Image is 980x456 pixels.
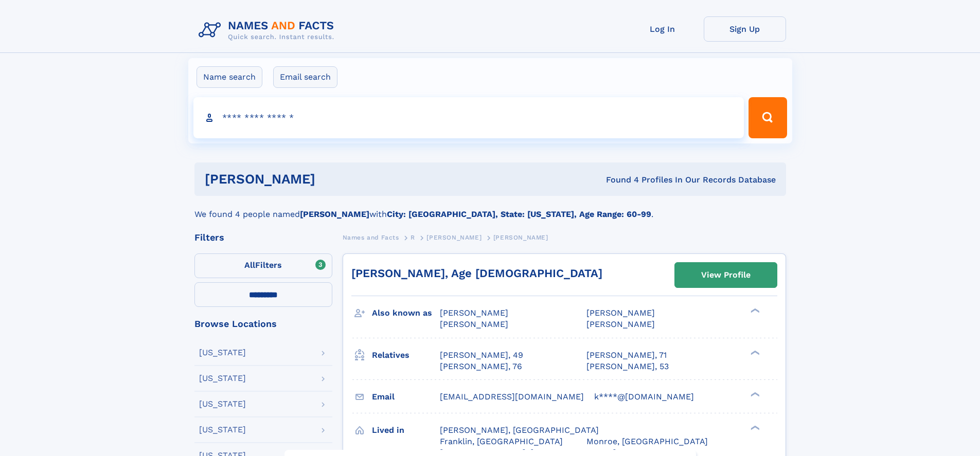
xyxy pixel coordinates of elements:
div: ❯ [748,307,760,314]
a: Sign Up [704,16,786,42]
span: Monroe, [GEOGRAPHIC_DATA] [586,436,708,446]
label: Name search [197,66,262,88]
span: [PERSON_NAME] [440,308,508,318]
span: [PERSON_NAME] [586,308,655,318]
span: [PERSON_NAME] [426,234,482,241]
h3: Email [372,388,440,406]
label: Filters [194,253,332,278]
span: [PERSON_NAME] [493,234,548,241]
h3: Lived in [372,422,440,439]
div: Browse Locations [194,319,332,329]
a: [PERSON_NAME], 71 [586,350,667,361]
div: [US_STATE] [199,374,246,382]
div: ❯ [748,424,760,431]
h1: [PERSON_NAME] [205,173,461,186]
a: [PERSON_NAME], 53 [586,361,669,372]
div: We found 4 people named with . [194,196,786,221]
div: [US_STATE] [199,426,246,434]
a: [PERSON_NAME] [426,231,482,244]
a: View Profile [675,263,777,287]
button: Search Button [749,97,787,138]
div: Filters [194,233,332,242]
a: [PERSON_NAME], 76 [440,361,522,372]
div: ❯ [748,391,760,397]
a: [PERSON_NAME], Age [DEMOGRAPHIC_DATA] [351,267,602,280]
span: [PERSON_NAME] [440,319,508,329]
span: R [411,234,415,241]
input: search input [193,97,744,138]
a: R [411,231,415,244]
div: View Profile [701,263,751,287]
b: City: [GEOGRAPHIC_DATA], State: [US_STATE], Age Range: 60-99 [387,209,651,219]
h3: Also known as [372,304,440,322]
a: Names and Facts [343,231,399,244]
span: Franklin, [GEOGRAPHIC_DATA] [440,436,563,446]
a: Log In [621,16,704,42]
h3: Relatives [372,346,440,364]
span: [PERSON_NAME], [GEOGRAPHIC_DATA] [440,425,599,435]
div: [US_STATE] [199,349,246,357]
a: [PERSON_NAME], 49 [440,350,523,361]
div: Found 4 Profiles In Our Records Database [460,174,776,186]
div: [US_STATE] [199,400,246,408]
span: All [244,260,255,270]
label: Email search [273,66,337,88]
b: [PERSON_NAME] [300,209,369,219]
span: [PERSON_NAME] [586,319,655,329]
span: [EMAIL_ADDRESS][DOMAIN_NAME] [440,392,584,402]
img: Logo Names and Facts [194,16,343,44]
div: ❯ [748,349,760,356]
